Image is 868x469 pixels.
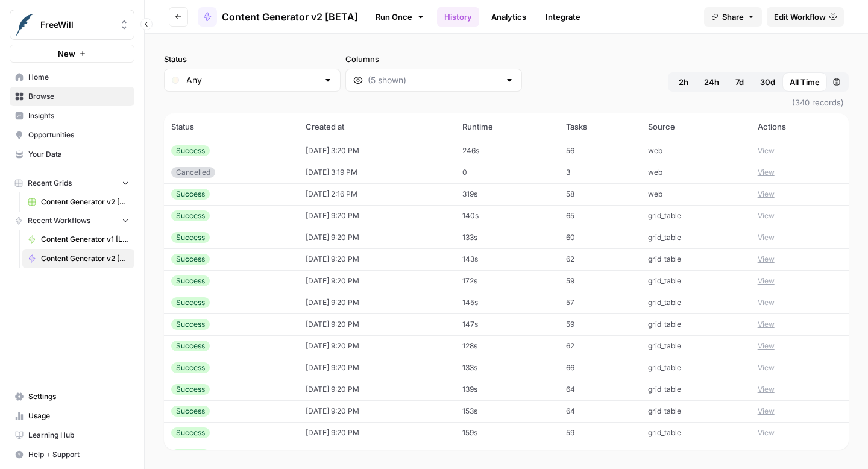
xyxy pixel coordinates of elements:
button: 2h [670,72,697,92]
span: 24h [704,76,719,88]
button: Share [704,7,762,27]
span: 30d [760,76,775,88]
td: [DATE] 9:20 PM [298,422,455,444]
button: 24h [697,72,726,92]
a: Browse [10,87,134,106]
div: Success [171,145,210,156]
span: New [58,48,75,60]
button: New [10,45,134,63]
div: Success [171,406,210,417]
button: Help + Support [10,445,134,464]
button: View [758,341,775,351]
span: Edit Workflow [774,11,826,23]
td: grid_table [641,227,750,248]
td: grid_table [641,357,750,379]
button: View [758,210,775,221]
td: 62 [559,248,641,270]
a: Content Generator v2 [DRAFT] Test [22,192,134,212]
img: FreeWill Logo [14,14,36,36]
td: 64 [559,400,641,422]
td: 3 [559,162,641,183]
span: Settings [28,391,129,402]
td: grid_table [641,400,750,422]
td: [DATE] 9:20 PM [298,379,455,400]
span: Home [28,72,129,83]
div: Success [171,275,210,286]
td: [DATE] 9:20 PM [298,248,455,270]
td: web [641,162,750,183]
td: [DATE] 9:20 PM [298,205,455,227]
td: 62 [559,444,641,465]
th: Status [164,113,298,140]
a: Usage [10,406,134,426]
th: Runtime [455,113,559,140]
td: 143s [455,248,559,270]
div: Success [171,254,210,265]
input: (5 shown) [368,74,500,86]
button: View [758,362,775,373]
td: grid_table [641,422,750,444]
input: Any [186,74,318,86]
a: History [437,7,479,27]
button: View [758,145,775,156]
td: [DATE] 2:16 PM [298,183,455,205]
span: (340 records) [164,92,849,113]
td: 159s [455,422,559,444]
td: 60 [559,227,641,248]
div: Success [171,427,210,438]
button: View [758,427,775,438]
span: Your Data [28,149,129,160]
span: All Time [790,76,820,88]
button: View [758,384,775,395]
th: Created at [298,113,455,140]
div: Success [171,232,210,243]
button: Recent Grids [10,174,134,192]
button: View [758,406,775,417]
td: [DATE] 9:20 PM [298,227,455,248]
td: 66 [559,357,641,379]
button: View [758,449,775,460]
td: 128s [455,335,559,357]
td: 172s [455,270,559,292]
td: 140s [455,205,559,227]
span: Content Generator v1 [LIVE] [41,234,129,245]
td: 156s [455,444,559,465]
td: 59 [559,313,641,335]
td: grid_table [641,335,750,357]
div: Success [171,189,210,200]
a: Run Once [368,7,432,27]
td: 153s [455,400,559,422]
div: Success [171,341,210,351]
span: 2h [679,76,688,88]
td: [DATE] 9:20 PM [298,444,455,465]
div: Success [171,210,210,221]
a: Integrate [538,7,588,27]
td: 58 [559,183,641,205]
td: 57 [559,292,641,313]
span: Help + Support [28,449,129,460]
td: grid_table [641,270,750,292]
button: View [758,254,775,265]
th: Source [641,113,750,140]
a: Content Generator v1 [LIVE] [22,230,134,249]
th: Tasks [559,113,641,140]
a: Insights [10,106,134,125]
td: 145s [455,292,559,313]
td: 319s [455,183,559,205]
a: Opportunities [10,125,134,145]
div: Cancelled [171,167,215,178]
div: Success [171,384,210,395]
label: Columns [345,53,522,65]
td: [DATE] 3:20 PM [298,140,455,162]
a: Content Generator v2 [BETA] [22,249,134,268]
span: Usage [28,411,129,421]
a: Settings [10,387,134,406]
td: 133s [455,227,559,248]
a: Analytics [484,7,533,27]
button: Workspace: FreeWill [10,10,134,40]
button: View [758,232,775,243]
td: grid_table [641,313,750,335]
td: 139s [455,379,559,400]
td: 147s [455,313,559,335]
td: 133s [455,357,559,379]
